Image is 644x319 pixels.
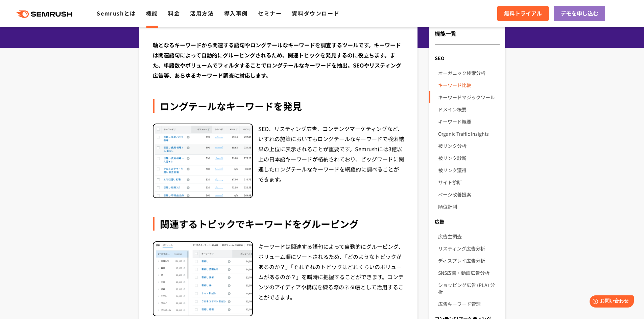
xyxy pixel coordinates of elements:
div: 関連するトピックでキーワードをグルーピング [153,217,404,231]
a: セミナー [258,9,282,17]
a: Semrushとは [97,9,136,17]
a: 料金 [168,9,180,17]
a: 活用方法 [190,9,214,17]
a: Organic Traffic Insights [438,128,499,140]
a: リスティング広告分析 [438,242,499,255]
a: ページ改善提案 [438,188,499,201]
div: 軸となるキーワードから関連する語句やロングテールなキーワードを調査するツールです。キーワードは関連語句によって自動的にグルーピングされるため、関連トピックを発見するのに役立ちます。また、単語数や... [153,40,404,80]
a: キーワード比較 [438,79,499,91]
a: ディスプレイ広告分析 [438,255,499,267]
a: サイト診断 [438,176,499,188]
a: ショッピング広告 (PLA) 分析 [438,279,499,298]
img: キーワードマジックツール キーワードグループ [153,242,252,316]
a: ドメイン概要 [438,103,499,115]
a: 広告キーワード管理 [438,298,499,310]
div: SEO、リスティング広告、コンテンツマーケティングなど、いずれの施策においてもロングテールなキーワードで検索結果の上位に表示されることが重要です。Semrushには3億以上の日本語キーワードが格... [258,124,404,198]
a: 順位計測 [438,201,499,213]
a: オーガニック検索分析 [438,67,499,79]
a: 広告主調査 [438,230,499,242]
div: 広告 [429,215,505,228]
a: 資料ダウンロード [292,9,339,17]
img: キーワードマジックツール ロングテールキーワード [153,124,252,198]
a: 無料トライアル [497,6,549,21]
div: キーワードは関連する語句によって自動的にグルーピング、ボリューム順にソートされるため、「どのようなトピックがあるのか？」「それぞれのトピックはどれくらいのボリュームがあるのか？」を瞬時に把握する... [258,241,404,316]
a: キーワードマジックツール [438,91,499,103]
span: 無料トライアル [504,9,542,18]
a: キーワード概要 [438,115,499,128]
div: SEO [429,52,505,64]
div: 機能一覧 [435,29,499,45]
a: デモを申し込む [554,6,605,21]
a: 機能 [146,9,158,17]
a: 被リンク診断 [438,152,499,164]
a: 導入事例 [224,9,248,17]
a: 被リンク分析 [438,140,499,152]
iframe: Help widget launcher [584,293,637,312]
span: デモを申し込む [560,9,598,18]
a: SNS広告・動画広告分析 [438,267,499,279]
a: 被リンク獲得 [438,164,499,176]
div: ロングテールなキーワードを発見 [153,99,404,113]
